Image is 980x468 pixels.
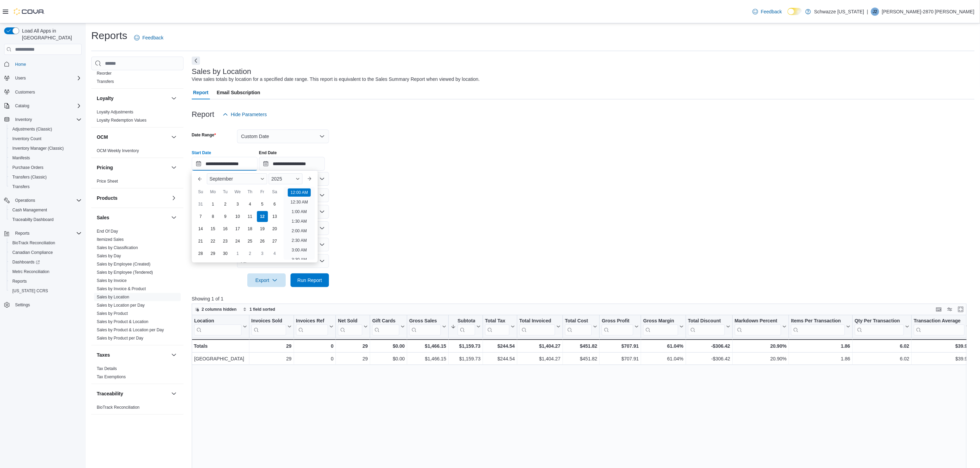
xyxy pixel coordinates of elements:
[12,196,38,205] button: Operations
[10,144,82,152] span: Inventory Manager (Classic)
[602,318,639,335] button: Gross Profit
[288,198,311,206] li: 12:30 AM
[1,73,84,83] button: Users
[12,250,53,255] span: Canadian Compliance
[231,111,267,118] span: Hide Parameters
[15,75,26,81] span: Users
[935,305,943,313] button: Keyboard shortcuts
[10,154,82,162] span: Manifests
[15,89,35,95] span: Customers
[12,88,82,96] span: Customers
[15,302,30,308] span: Settings
[304,173,315,184] button: Next month
[12,269,49,274] span: Metrc Reconciliation
[91,227,184,345] div: Sales
[208,211,219,222] div: day-8
[195,248,206,259] div: day-28
[194,318,247,335] button: Location
[289,208,309,216] li: 1:00 AM
[284,187,315,260] ul: Time
[867,8,868,16] p: |
[873,8,877,16] span: J2
[97,134,168,140] button: OCM
[257,248,268,259] div: day-3
[195,199,206,210] div: day-31
[914,318,970,335] button: Transaction Average
[372,318,405,335] button: Gift Cards
[269,236,280,247] div: day-27
[245,199,256,210] div: day-4
[289,236,309,245] li: 2:30 AM
[269,186,280,197] div: Sa
[602,318,633,324] div: Gross Profit
[91,29,127,42] h1: Reports
[131,31,166,45] a: Feedback
[7,286,84,296] button: [US_STATE] CCRS
[170,94,178,102] button: Loyalty
[192,157,258,171] input: Press the down key to enter a popover containing a calendar. Press the escape key to close the po...
[97,366,117,371] a: Tax Details
[208,199,219,210] div: day-1
[12,88,38,96] a: Customers
[12,301,33,309] a: Settings
[643,318,683,335] button: Gross Margin
[10,248,56,257] a: Canadian Compliance
[259,150,277,156] label: End Date
[97,336,143,341] a: Sales by Product per Day
[734,318,786,335] button: Markdown Percent
[97,95,168,102] button: Loyalty
[12,240,55,246] span: BioTrack Reconciliation
[257,211,268,222] div: day-12
[245,236,256,247] div: day-25
[565,318,592,324] div: Total Cost
[170,351,178,359] button: Taxes
[269,211,280,222] div: day-13
[7,248,84,257] button: Canadian Compliance
[251,318,286,335] div: Invoices Sold
[871,8,879,16] div: Jenessa-2870 Arellano
[10,163,46,172] a: Purchase Orders
[271,176,282,182] span: 2025
[269,223,280,234] div: day-20
[97,270,153,275] a: Sales by Employee (Tendered)
[192,305,239,313] button: 2 columns hidden
[208,223,219,234] div: day-15
[257,223,268,234] div: day-19
[12,174,47,180] span: Transfers (Classic)
[338,318,368,335] button: Net Sold
[791,318,845,324] div: Items Per Transaction
[761,8,782,15] span: Feedback
[409,318,441,324] div: Gross Sales
[458,318,475,324] div: Subtotal
[251,318,291,335] button: Invoices Sold
[97,328,164,332] a: Sales by Product & Location per Day
[97,262,151,267] a: Sales by Employee (Created)
[372,318,399,335] div: Gift Card Sales
[257,186,268,197] div: Fr
[217,86,260,99] span: Email Subscription
[7,276,84,286] button: Reports
[12,279,27,284] span: Reports
[10,277,29,285] a: Reports
[688,318,730,335] button: Total Discount
[232,223,243,234] div: day-17
[854,318,909,335] button: Qty Per Transaction
[91,108,184,127] div: Loyalty
[97,311,128,316] a: Sales by Product
[7,124,84,134] button: Adjustments (Classic)
[97,319,149,324] a: Sales by Product & Location
[220,199,231,210] div: day-2
[12,196,82,205] span: Operations
[7,172,84,182] button: Transfers (Classic)
[12,184,29,189] span: Transfers
[269,248,280,259] div: day-4
[195,186,206,197] div: Su
[192,57,200,65] button: Next
[1,300,84,310] button: Settings
[12,165,44,170] span: Purchase Orders
[10,258,82,266] span: Dashboards
[10,258,43,266] a: Dashboards
[10,173,82,181] span: Transfers (Classic)
[91,147,184,158] div: OCM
